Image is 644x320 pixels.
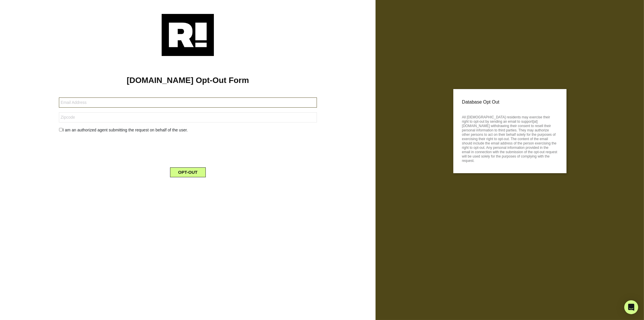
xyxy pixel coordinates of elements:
img: Retention.com [162,14,214,56]
div: Open Intercom Messenger [624,300,638,314]
button: OPT-OUT [170,167,206,177]
p: Database Opt Out [462,98,558,106]
p: All [DEMOGRAPHIC_DATA] residents may exercise their right to opt-out by sending an email to suppo... [462,113,558,163]
input: Email Address [59,97,317,108]
iframe: reCAPTCHA [144,138,232,160]
input: Zipcode [59,112,317,122]
h1: [DOMAIN_NAME] Opt-Out Form [9,75,367,85]
div: I am an authorized agent submitting the request on behalf of the user. [55,127,321,133]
